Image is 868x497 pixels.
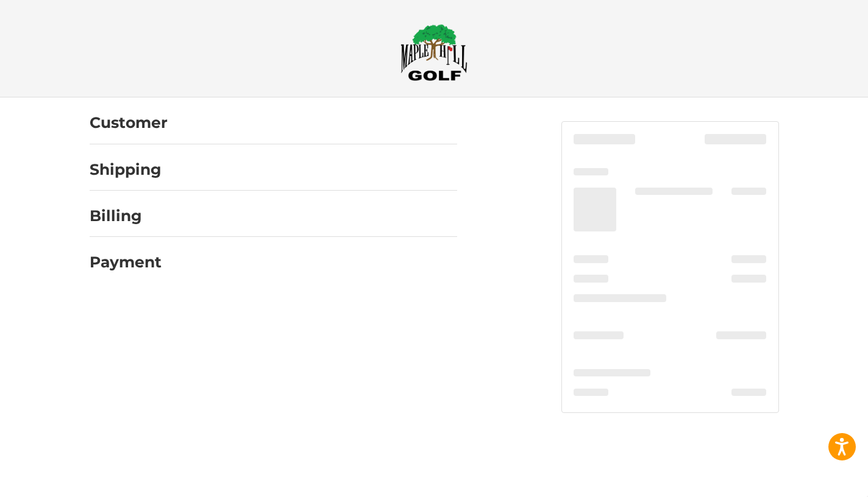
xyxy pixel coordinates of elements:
h2: Payment [90,253,162,272]
h2: Billing [90,206,161,225]
iframe: Gorgias live chat messenger [12,445,145,485]
img: Maple Hill Golf [400,24,468,81]
h2: Customer [90,113,168,132]
h2: Shipping [90,160,162,179]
